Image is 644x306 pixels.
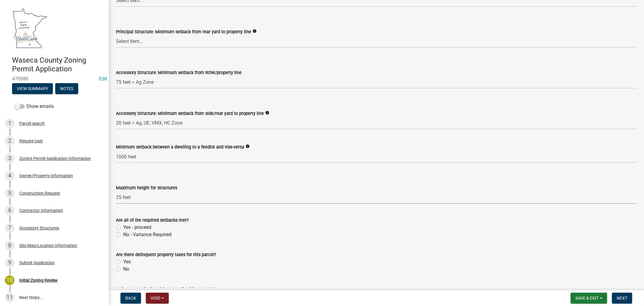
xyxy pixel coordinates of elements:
[19,139,43,143] div: Require User
[5,188,14,198] div: 5
[99,76,107,82] a: Edit
[125,296,136,301] span: Back
[19,261,55,265] div: Submit Application
[19,156,91,161] div: Zoning Permit Application Information
[12,83,53,94] button: View Summary
[123,258,131,265] label: Yes
[123,231,171,238] label: No - Variance Required
[19,191,60,195] div: Construction Request
[5,136,14,146] div: 2
[5,293,14,302] div: 11
[123,224,151,231] label: Yes - proceed
[116,253,216,257] label: Are there delinquent property taxes for this parcel?
[5,119,14,128] div: 1
[617,296,627,301] span: Next
[116,287,215,291] label: Is there an Agricultural Covenant for this property?
[5,258,14,268] div: 9
[12,76,97,82] span: 470080
[116,112,264,116] label: Accessory Structure: Minimum setback from side/rear yard to property line
[151,296,160,301] span: Void
[116,145,244,149] label: Minimum setback between a dwelling to a feedlot and vise-versa
[265,111,269,115] i: info
[245,144,250,148] i: info
[14,103,54,110] label: Show emails
[55,83,78,94] button: Notes
[5,241,14,250] div: 8
[19,278,58,282] div: Initial Zoning Review
[19,243,77,248] div: Site Map/Location Information
[5,171,14,181] div: 4
[12,86,53,91] wm-modal-confirm: Summary
[5,275,14,285] div: 10
[19,121,45,125] div: Parcel search
[99,76,107,82] wm-modal-confirm: Edit Application Number
[146,293,169,304] button: Void
[252,29,257,33] i: info
[5,154,14,163] div: 3
[19,226,59,230] div: Accessory Structures
[12,6,48,50] img: Waseca County, Minnesota
[612,293,632,304] button: Next
[120,293,141,304] button: Back
[55,86,78,91] wm-modal-confirm: Notes
[19,208,63,213] div: Contractor Information
[116,30,251,34] label: Principal Structure: Minimum setback from rear yard to property line
[123,265,129,273] label: No
[5,206,14,215] div: 6
[116,186,177,190] label: Maximum height for structures
[12,56,104,73] h4: Waseca County Zoning Permit Application
[571,293,607,304] button: Save & Exit
[5,223,14,233] div: 7
[575,296,599,301] span: Save & Exit
[116,218,189,223] label: Are all of the required setbacks met?
[116,71,242,75] label: Accessory Structure: Minimum setback from ROW/property line
[19,174,73,178] div: Owner/Property Information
